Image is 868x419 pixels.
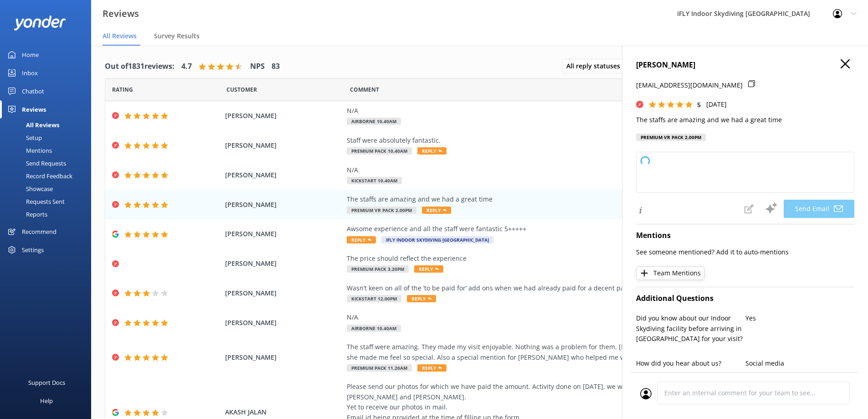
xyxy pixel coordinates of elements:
[112,85,133,94] span: Date
[250,61,265,72] h4: NPS
[5,195,65,208] div: Requests Sent
[5,182,53,195] div: Showcase
[272,61,280,72] h4: 83
[347,265,409,273] span: Premium Pack 3.20pm
[225,407,343,417] span: AKASH JALAN
[745,358,855,368] p: Social media
[28,373,65,392] div: Support Docs
[407,295,436,302] span: Reply
[40,392,53,410] div: Help
[347,342,761,362] div: The staff were amazing. They made my visit enjoyable. Nothing was a problem for them. [PERSON_NAM...
[103,6,139,21] h3: Reviews
[22,241,44,259] div: Settings
[697,100,701,109] span: 5
[347,135,761,145] div: Staff were absolutely fantastic.
[640,388,652,399] img: user_profile.svg
[347,236,376,243] span: Reply
[347,295,401,302] span: Kickstart 12.00pm
[347,224,761,234] div: Awsome experience and all the staff were fantastic 5+++++
[5,157,66,170] div: Send Requests
[347,177,402,184] span: Kickstart 10.40am
[5,119,91,131] a: All Reviews
[417,364,447,372] span: Reply
[5,144,91,157] a: Mentions
[225,259,343,269] span: [PERSON_NAME]
[5,157,91,170] a: Send Requests
[5,144,52,157] div: Mentions
[636,80,743,90] p: [EMAIL_ADDRESS][DOMAIN_NAME]
[636,115,854,125] p: The staffs are amazing and we had a great time
[225,111,343,121] span: [PERSON_NAME]
[22,222,56,241] div: Recommend
[636,247,854,257] p: See someone mentioned? Add it to auto-mentions
[14,16,66,31] img: yonder-white-logo.png
[417,147,447,155] span: Reply
[225,170,343,180] span: [PERSON_NAME]
[414,265,443,273] span: Reply
[22,64,38,82] div: Inbox
[22,46,39,64] div: Home
[636,313,745,344] p: Did you know about our Indoor Skydiving facility before arriving in [GEOGRAPHIC_DATA] for your vi...
[706,99,727,109] p: [DATE]
[105,61,175,72] h4: Out of 1831 reviews:
[422,207,451,214] span: Reply
[181,61,192,72] h4: 4.7
[225,229,343,239] span: [PERSON_NAME]
[347,364,412,372] span: Premium Pack 11.20am
[225,200,343,210] span: [PERSON_NAME]
[350,85,379,94] span: Question
[381,236,493,243] span: iFLY Indoor Skydiving [GEOGRAPHIC_DATA]
[22,100,46,119] div: Reviews
[103,31,137,41] span: All Reviews
[347,207,416,214] span: Premium VR Pack 2.00pm
[226,85,257,94] span: Date
[225,140,343,150] span: [PERSON_NAME]
[566,61,626,71] span: All reply statuses
[5,182,91,195] a: Showcase
[5,119,59,131] div: All Reviews
[225,318,343,328] span: [PERSON_NAME]
[225,288,343,298] span: [PERSON_NAME]
[5,170,72,182] div: Record Feedback
[636,293,854,305] h4: Additional Questions
[347,147,412,155] span: Premium Pack 10.40am
[5,208,91,221] a: Reports
[347,283,761,293] div: Wasn’t keen on all of the ‘to be paid for’ add ons when we had already paid for a decent package.
[347,253,761,264] div: The price should reflect the experience
[225,352,343,362] span: [PERSON_NAME]
[5,195,91,208] a: Requests Sent
[636,358,745,368] p: How did you hear about us?
[347,194,761,204] div: The staffs are amazing and we had a great time
[347,312,761,322] div: N/A
[347,106,761,116] div: N/A
[745,313,855,323] p: Yes
[347,165,761,175] div: N/A
[636,59,854,71] h4: [PERSON_NAME]
[636,266,704,280] button: Team Mentions
[5,131,42,144] div: Setup
[636,134,706,141] div: Premium VR Pack 2.00pm
[841,59,850,69] button: Close
[636,230,854,242] h4: Mentions
[347,325,401,332] span: Airborne 10.40am
[154,31,200,41] span: Survey Results
[5,170,91,182] a: Record Feedback
[347,118,401,125] span: Airborne 10.40am
[5,208,47,221] div: Reports
[22,82,44,100] div: Chatbot
[5,131,91,144] a: Setup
